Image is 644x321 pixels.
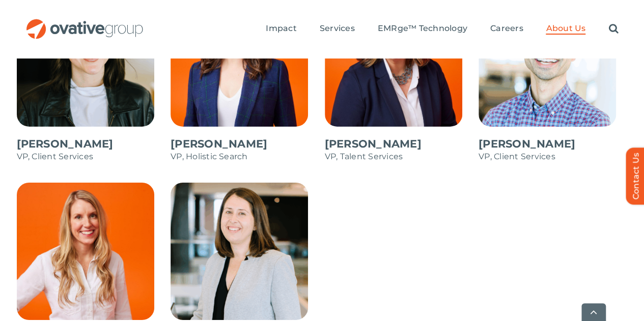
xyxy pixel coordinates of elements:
[320,23,355,34] span: Services
[490,23,523,34] span: Careers
[378,23,467,35] a: EMRge™ Technology
[546,23,585,34] span: About Us
[266,23,296,34] span: Impact
[546,23,585,35] a: About Us
[266,13,618,45] nav: Menu
[608,23,618,35] a: Search
[490,23,523,35] a: Careers
[378,23,467,34] span: EMRge™ Technology
[320,23,355,35] a: Services
[25,18,144,27] a: OG_Full_horizontal_RGB
[266,23,296,35] a: Impact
